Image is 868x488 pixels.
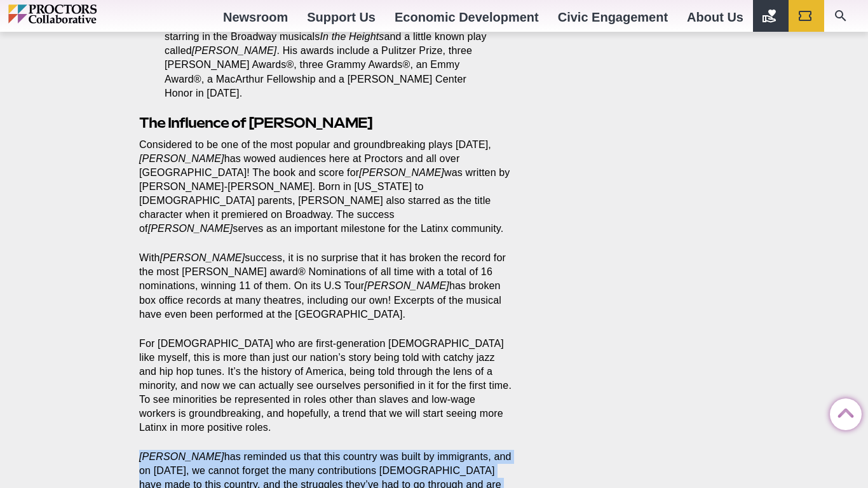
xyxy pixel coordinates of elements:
em: [PERSON_NAME] [192,45,277,56]
em: [PERSON_NAME] [148,223,233,234]
em: [PERSON_NAME] [139,451,224,462]
p: Considered to be one of the most popular and groundbreaking plays [DATE], has wowed audiences her... [139,138,513,236]
p: For [DEMOGRAPHIC_DATA] who are first-generation [DEMOGRAPHIC_DATA] like myself, this is more than... [139,337,513,435]
p: With success, it is no surprise that it has broken the record for the most [PERSON_NAME] award® N... [139,251,513,321]
em: [PERSON_NAME] [160,252,245,263]
li: – Widely known for creating and starring in the Broadway musicals and a little known play called ... [165,16,494,100]
h2: The Influence of [PERSON_NAME] [139,113,513,133]
em: [PERSON_NAME] [139,153,224,164]
a: Back to Top [830,399,855,424]
img: Proctors logo [8,4,151,24]
em: [PERSON_NAME] [359,167,444,178]
em: In the Heights [320,31,384,42]
em: [PERSON_NAME] [364,280,449,291]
